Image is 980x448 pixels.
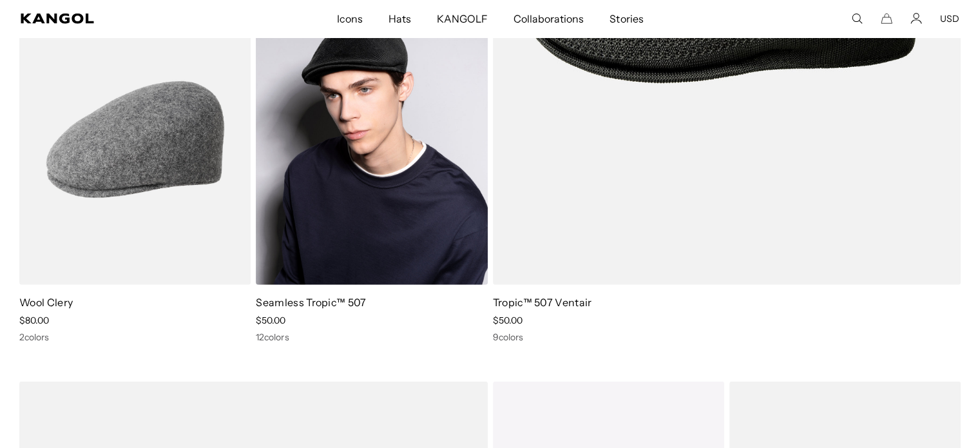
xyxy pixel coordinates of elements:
span: $50.00 [256,315,285,326]
button: USD [940,13,959,24]
a: Wool Clery [19,296,73,309]
a: Account [910,13,922,24]
a: Tropic™ 507 Ventair [493,296,592,309]
div: 12 colors [256,331,487,343]
button: Cart [881,13,892,24]
a: Seamless Tropic™ 507 [256,296,366,309]
a: Kangol [21,14,223,24]
summary: Search here [851,13,863,24]
span: $50.00 [493,315,523,326]
div: 9 colors [493,331,961,343]
div: 2 colors [19,331,251,343]
span: $80.00 [19,315,49,326]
